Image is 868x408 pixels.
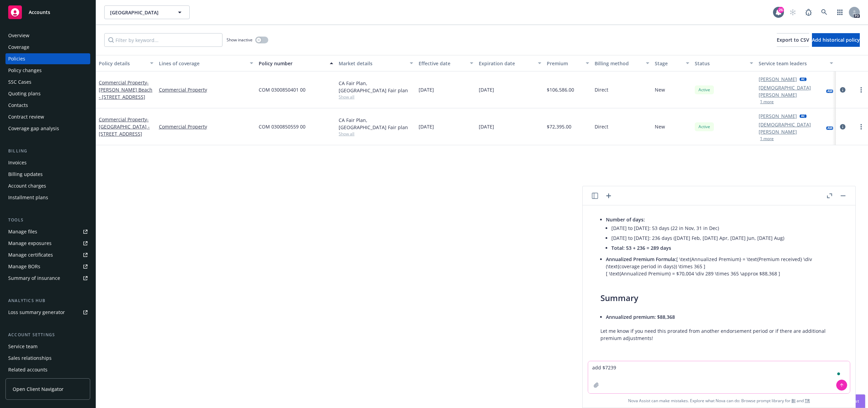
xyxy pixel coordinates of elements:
a: Policies [5,53,90,64]
div: Coverage gap analysis [8,123,59,134]
div: Policy changes [8,65,42,76]
li: [DATE] to [DATE]: 53 days (22 in Nov, 31 in Dec) [611,223,838,233]
span: Direct [595,86,608,93]
div: Contract review [8,111,44,122]
div: 26 [778,7,784,13]
a: BI [791,398,796,404]
span: Manage exposures [5,238,90,249]
span: Direct [595,123,608,130]
button: Policy details [96,55,156,71]
span: [DATE] [479,123,494,130]
span: [DATE] [479,86,494,93]
a: [PERSON_NAME] [759,112,797,120]
button: Premium [544,55,592,71]
span: - [PERSON_NAME] Beach - [STREET_ADDRESS] [99,79,152,100]
span: Show inactive [227,37,253,43]
a: more [857,86,865,94]
a: Sales relationships [5,353,90,364]
a: Contract review [5,111,90,122]
div: Sales relationships [8,353,52,364]
a: circleInformation [839,123,847,131]
a: Billing updates [5,169,90,180]
span: Annualized premium: [606,314,656,320]
div: Manage BORs [8,261,40,272]
button: Billing method [592,55,652,71]
a: SSC Cases [5,77,90,87]
div: Account charges [8,180,46,191]
a: Manage BORs [5,261,90,272]
a: Installment plans [5,192,90,203]
div: Service team leaders [759,60,826,67]
div: Contacts [8,100,28,111]
span: [GEOGRAPHIC_DATA] [110,9,169,16]
div: SSC Cases [8,77,31,87]
span: Show all [339,94,413,100]
a: Policy changes [5,65,90,76]
div: Service team [8,341,38,352]
div: Manage exposures [8,238,52,249]
div: Manage certificates [8,249,53,260]
a: circleInformation [839,86,847,94]
div: Effective date [419,60,466,67]
a: Report a Bug [802,5,815,19]
span: Annualized Premium Formula: [606,256,676,262]
div: Summary of insurance [8,273,60,284]
textarea: To enrich screen reader interactions, please activate Accessibility in Grammarly extension settings [588,361,850,393]
span: Total: 53 + 236 = 289 days [611,245,671,251]
span: New [655,123,665,130]
div: Status [695,60,746,67]
span: Accounts [29,10,50,15]
button: 1 more [760,137,774,141]
button: 1 more [760,100,774,104]
span: Active [697,87,711,93]
div: Invoices [8,157,27,168]
div: Overview [8,30,29,41]
span: Export to CSV [777,37,809,43]
div: Loss summary generator [8,307,65,318]
button: Stage [652,55,692,71]
span: New [655,86,665,93]
a: Commercial Property [159,123,254,130]
p: [ \text{Annualized Premium} = $70,004 \div 289 \times 365 \approx $88,368 ] [606,270,838,277]
a: Manage certificates [5,249,90,260]
div: Lines of coverage [159,60,246,67]
button: Expiration date [476,55,544,71]
a: [DEMOGRAPHIC_DATA][PERSON_NAME] [759,84,824,98]
div: Stage [655,60,682,67]
span: $88,368 [657,314,675,320]
a: Search [817,5,831,19]
button: Service team leaders [756,55,836,71]
a: Switch app [833,5,847,19]
div: Policies [8,53,25,64]
div: CA Fair Plan, [GEOGRAPHIC_DATA] Fair plan [339,80,413,94]
button: Export to CSV [777,33,809,47]
a: Start snowing [786,5,800,19]
div: Coverage [8,42,29,53]
a: Loss summary generator [5,307,90,318]
span: Summary [600,292,638,303]
button: Effective date [416,55,476,71]
li: [DATE] to [DATE]: 236 days ([DATE] Feb, [DATE] Apr, [DATE] Jun, [DATE] Aug) [611,233,838,243]
div: Installment plans [8,192,48,203]
div: Billing [5,148,90,154]
div: Quoting plans [8,88,41,99]
a: Commercial Property [99,116,150,137]
a: Contacts [5,100,90,111]
span: $72,395.00 [547,123,571,130]
span: Open Client Navigator [13,385,64,393]
span: Nova Assist can make mistakes. Explore what Nova can do: Browse prompt library for and [585,394,853,408]
div: Tools [5,217,90,223]
input: Filter by keyword... [104,33,222,47]
a: Coverage gap analysis [5,123,90,134]
span: Active [697,124,711,130]
a: Commercial Property [99,79,152,100]
div: Analytics hub [5,297,90,304]
span: [DATE] [419,123,434,130]
a: [PERSON_NAME] [759,76,797,83]
div: Account settings [5,331,90,338]
div: Billing updates [8,169,43,180]
div: Policy details [99,60,146,67]
a: Account charges [5,180,90,191]
a: Related accounts [5,364,90,375]
a: Invoices [5,157,90,168]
